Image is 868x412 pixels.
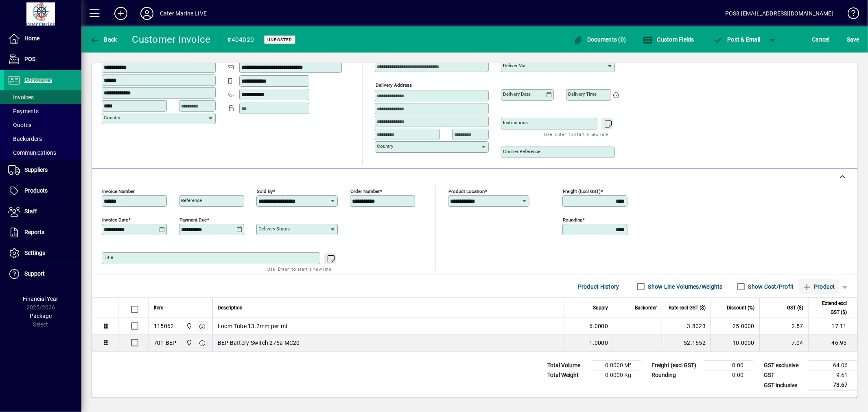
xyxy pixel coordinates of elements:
span: Product History [578,280,619,293]
mat-label: Invoice date [102,217,128,223]
span: GST ($) [787,303,803,312]
span: Item [154,303,164,312]
a: Payments [4,104,81,118]
span: Description [218,303,243,312]
span: Loom Tube 13.2mm per mt [218,322,288,330]
a: Support [4,264,81,284]
div: 52.1652 [667,339,706,347]
td: 9.61 [809,370,857,380]
button: Profile [134,6,160,21]
span: Suppliers [24,167,48,173]
mat-label: Delivery date [503,91,531,97]
span: Cancel [812,33,830,46]
mat-label: Reference [181,197,202,203]
span: Package [30,313,52,319]
mat-label: Order number [350,188,380,194]
mat-label: Sold by [257,188,273,194]
span: Products [24,187,48,194]
mat-label: Deliver via [503,63,525,68]
a: Invoices [4,90,81,104]
span: Backorders [8,136,42,142]
span: Communications [8,149,56,156]
span: P [728,36,731,43]
button: Custom Fields [641,32,696,47]
td: 0.0000 M³ [592,361,641,370]
mat-label: Delivery time [568,91,597,97]
span: Home [24,35,39,42]
span: Invoices [8,94,34,101]
label: Show Cost/Profit [747,283,794,291]
td: GST inclusive [760,380,809,390]
mat-label: Courier Reference [503,149,540,154]
a: Suppliers [4,160,81,180]
mat-label: Title [104,254,113,260]
app-page-header-button: Back [81,32,126,47]
td: 46.95 [808,335,857,351]
mat-hint: Use 'Enter' to start a new line [267,264,331,274]
span: Extend excl GST ($) [813,299,847,317]
button: Back [88,32,119,47]
a: Communications [4,146,81,160]
a: Products [4,181,81,201]
label: Show Line Volumes/Weights [647,283,723,291]
span: 1.0000 [590,339,608,347]
span: Support [24,270,45,277]
td: 64.06 [809,361,857,370]
span: Cater Marine [184,338,193,347]
div: Customer Invoice [132,33,211,46]
button: Product History [575,279,623,294]
span: Backorder [635,303,657,312]
button: Add [108,6,134,21]
td: 10.0000 [711,335,759,351]
span: Reports [24,229,44,235]
button: Documents (0) [571,32,628,47]
a: Settings [4,243,81,263]
span: Cater Marine [184,322,193,331]
td: Freight (excl GST) [647,361,704,370]
td: 0.00 [704,370,753,380]
span: S [847,36,850,43]
span: Settings [24,250,45,256]
a: Reports [4,222,81,243]
a: Backorders [4,132,81,146]
a: Knowledge Base [842,2,858,28]
span: Financial Year [23,296,59,302]
span: Back [90,36,117,43]
td: GST exclusive [760,361,809,370]
td: 0.0000 Kg [592,370,641,380]
span: Supply [593,303,608,312]
span: ave [847,33,859,46]
span: POS [24,56,35,62]
button: Cancel [810,32,832,47]
div: 701-BEP [154,339,177,347]
span: Product [802,280,835,293]
a: Staff [4,202,81,222]
mat-label: Country [377,143,393,149]
div: 115062 [154,322,174,330]
mat-label: Product location [448,188,485,194]
div: 3.8023 [667,322,706,330]
td: Total Volume [543,361,592,370]
span: Discount (%) [727,303,754,312]
span: 6.0000 [590,322,608,330]
td: Total Weight [543,370,592,380]
span: Rate excl GST ($) [669,303,706,312]
mat-hint: Use 'Enter' to start a new line [544,129,608,139]
span: Custom Fields [643,36,694,43]
span: BEP Battery Switch 275a MC20 [218,339,300,347]
span: Quotes [8,122,31,128]
mat-label: Rounding [563,217,582,223]
button: Product [798,279,839,294]
td: 7.04 [759,335,808,351]
a: POS [4,49,81,70]
button: Post & Email [709,32,765,47]
td: 0.00 [704,361,753,370]
td: 2.57 [759,318,808,335]
a: Quotes [4,118,81,132]
span: Staff [24,208,37,215]
span: Unposted [267,37,292,42]
div: POS3 [EMAIL_ADDRESS][DOMAIN_NAME] [725,7,833,20]
td: 25.0000 [711,318,759,335]
span: Customers [24,77,52,83]
a: Home [4,28,81,49]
